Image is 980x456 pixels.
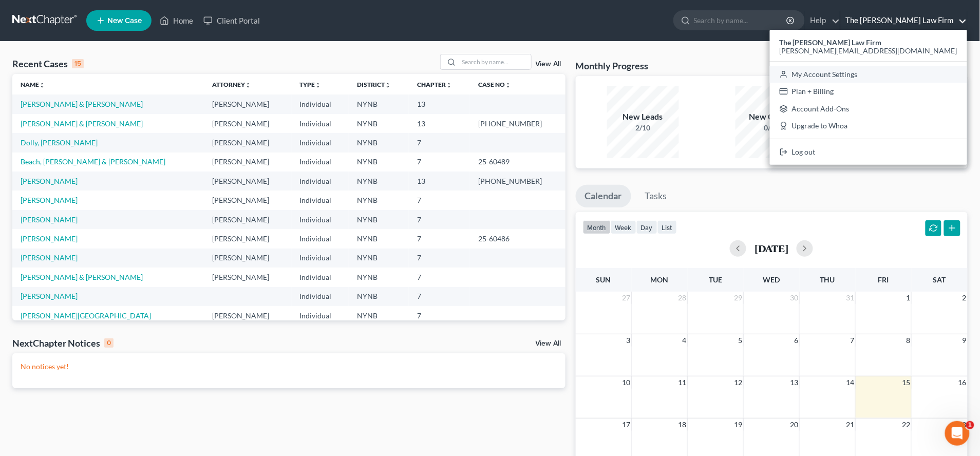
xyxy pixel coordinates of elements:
[945,421,970,446] iframe: Intercom live chat
[21,138,98,147] a: Dolly, [PERSON_NAME]
[770,83,967,100] a: Plan + Billing
[459,54,531,69] input: Search by name...
[409,268,470,287] td: 7
[204,133,292,152] td: [PERSON_NAME]
[621,292,631,304] span: 27
[793,334,799,347] span: 6
[780,38,882,47] strong: The [PERSON_NAME] Law Firm
[21,273,143,281] a: [PERSON_NAME] & [PERSON_NAME]
[12,58,84,70] div: Recent Cases
[755,243,788,254] h2: [DATE]
[72,59,84,68] div: 15
[677,292,687,304] span: 28
[409,191,470,210] td: 7
[966,421,974,429] span: 1
[21,100,143,108] a: [PERSON_NAME] & [PERSON_NAME]
[292,249,349,268] td: Individual
[155,11,198,30] a: Home
[21,253,78,262] a: [PERSON_NAME]
[596,275,611,284] span: Sun
[349,268,409,287] td: NYNB
[736,111,807,123] div: New Clients
[470,172,566,191] td: [PHONE_NUMBER]
[733,419,743,431] span: 19
[349,172,409,191] td: NYNB
[292,210,349,229] td: Individual
[478,81,511,88] a: Case Nounfold_more
[789,419,799,431] span: 20
[292,114,349,133] td: Individual
[349,249,409,268] td: NYNB
[878,275,889,284] span: Fri
[905,292,911,304] span: 1
[204,306,292,325] td: [PERSON_NAME]
[621,419,631,431] span: 17
[962,334,968,347] span: 9
[107,17,142,25] span: New Case
[409,133,470,152] td: 7
[820,275,835,284] span: Thu
[349,133,409,152] td: NYNB
[349,229,409,248] td: NYNB
[805,11,840,30] a: Help
[651,275,669,284] span: Mon
[657,220,677,234] button: list
[21,81,45,88] a: Nameunfold_more
[315,82,322,88] i: unfold_more
[409,210,470,229] td: 7
[789,292,799,304] span: 30
[21,311,151,320] a: [PERSON_NAME][GEOGRAPHIC_DATA]
[292,229,349,248] td: Individual
[957,376,968,389] span: 16
[409,153,470,172] td: 7
[292,172,349,191] td: Individual
[39,82,45,88] i: unfold_more
[409,229,470,248] td: 7
[204,114,292,133] td: [PERSON_NAME]
[349,287,409,306] td: NYNB
[536,340,561,347] a: View All
[292,306,349,325] td: Individual
[625,334,631,347] span: 3
[21,157,165,166] a: Beach, [PERSON_NAME] & [PERSON_NAME]
[737,334,743,347] span: 5
[104,338,114,348] div: 0
[21,234,78,243] a: [PERSON_NAME]
[736,123,807,133] div: 0/10
[213,81,252,88] a: Attorneyunfold_more
[763,275,780,284] span: Wed
[770,143,967,161] a: Log out
[409,249,470,268] td: 7
[385,82,391,88] i: unfold_more
[849,334,855,347] span: 7
[204,191,292,210] td: [PERSON_NAME]
[780,46,957,55] span: [PERSON_NAME][EMAIL_ADDRESS][DOMAIN_NAME]
[300,81,322,88] a: Typeunfold_more
[505,82,511,88] i: unfold_more
[204,172,292,191] td: [PERSON_NAME]
[349,191,409,210] td: NYNB
[733,292,743,304] span: 29
[845,292,855,304] span: 31
[246,82,252,88] i: unfold_more
[409,172,470,191] td: 13
[292,268,349,287] td: Individual
[733,376,743,389] span: 12
[21,177,78,185] a: [PERSON_NAME]
[349,210,409,229] td: NYNB
[636,220,657,234] button: day
[204,268,292,287] td: [PERSON_NAME]
[292,191,349,210] td: Individual
[21,215,78,224] a: [PERSON_NAME]
[709,275,722,284] span: Tue
[583,220,611,234] button: month
[957,419,968,431] span: 23
[621,376,631,389] span: 10
[677,376,687,389] span: 11
[409,287,470,306] td: 7
[607,111,679,123] div: New Leads
[292,287,349,306] td: Individual
[770,100,967,118] a: Account Add-Ons
[409,306,470,325] td: 7
[204,249,292,268] td: [PERSON_NAME]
